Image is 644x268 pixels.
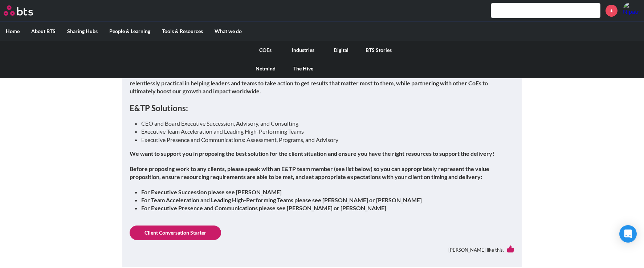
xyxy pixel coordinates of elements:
img: Nipatra Tangpojthavepol [623,2,640,19]
div: Open Intercom Messenger [619,225,637,243]
a: + [606,5,617,17]
strong: For Executive Succession please see [PERSON_NAME] [141,188,282,195]
label: What we do [209,22,248,41]
strong: For Executive Presence and Communications please see [PERSON_NAME] or [PERSON_NAME] [141,204,386,211]
label: Sharing Hubs [61,22,103,41]
label: About BTS [25,22,61,41]
a: Client Conversation Starter [130,226,221,240]
strong: For Team Acceleration and Leading High-Performing Teams please see [PERSON_NAME] or [PERSON_NAME] [141,196,422,203]
a: Profile [623,2,640,19]
li: Executive Presence and Communications: Assessment, Programs, and Advisory [141,136,509,144]
a: Go home [4,5,46,16]
h3: E&TP Solutions: [130,102,514,114]
strong: Before proposing work to any clients, please speak with an E&TP team member (see list below) so y... [130,165,489,180]
label: Tools & Resources [156,22,209,41]
strong: We provide strategic insights for executives and their teams with outstanding research-based appr... [130,71,499,94]
div: [PERSON_NAME] like this. [130,240,514,260]
label: People & Learning [103,22,156,41]
img: BTS Logo [4,5,33,16]
strong: We want to support you in proposing the best solution for the client situation and ensure you hav... [130,150,494,157]
li: CEO and Board Executive Succession, Advisory, and Consulting [141,119,509,127]
li: Executive Team Acceleration and Leading High-Performing Teams [141,127,509,135]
